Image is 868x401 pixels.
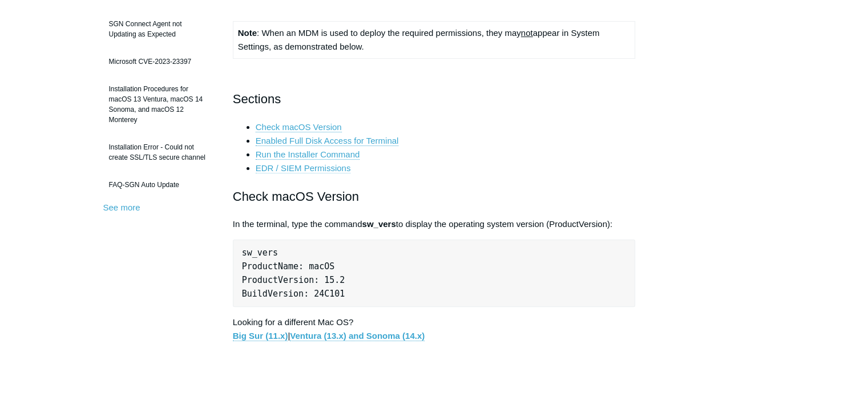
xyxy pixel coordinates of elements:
[521,28,533,38] span: not
[233,217,636,231] p: In the terminal, type the command to display the operating system version (ProductVersion):
[233,89,636,109] h2: Sections
[103,174,216,196] a: FAQ-SGN Auto Update
[256,149,360,160] a: Run the Installer Command
[238,28,257,38] strong: Note
[233,315,636,343] p: Looking for a different Mac OS? |
[103,202,140,212] a: See more
[233,331,288,341] a: Big Sur (11.x)
[362,219,395,229] strong: sw_vers
[103,13,216,45] a: SGN Connect Agent not Updating as Expected
[256,122,342,132] a: Check macOS Version
[256,136,399,146] a: Enabled Full Disk Access for Terminal
[233,21,635,58] td: : When an MDM is used to deploy the required permissions, they may appear in System Settings, as ...
[103,78,216,131] a: Installation Procedures for macOS 13 Ventura, macOS 14 Sonoma, and macOS 12 Monterey
[290,331,425,341] a: Ventura (13.x) and Sonoma (14.x)
[233,240,636,307] pre: sw_vers ProductName: macOS ProductVersion: 15.2 BuildVersion: 24C101
[103,51,216,72] a: Microsoft CVE-2023-23397
[103,136,216,168] a: Installation Error - Could not create SSL/TLS secure channel
[233,187,636,206] h2: Check macOS Version
[256,163,351,173] a: EDR / SIEM Permissions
